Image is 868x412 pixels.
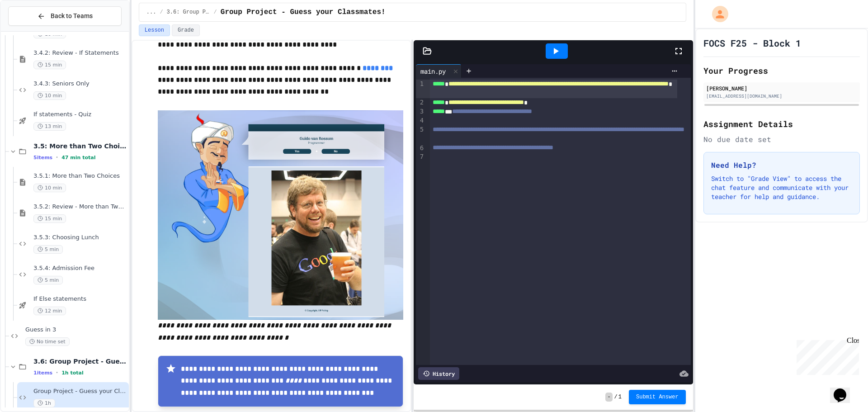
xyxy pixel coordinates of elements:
[221,7,386,18] span: Group Project - Guess your Classmates!
[61,370,84,376] span: 1h total
[416,152,425,161] div: 7
[33,357,127,365] span: 3.6: Group Project - Guess your Classmates!
[139,24,170,36] button: Lesson
[56,154,58,161] span: •
[25,337,70,346] span: No time set
[416,144,425,153] div: 6
[33,399,55,407] span: 1h
[703,64,860,77] h2: Your Progress
[416,64,462,78] div: main.py
[167,9,210,16] span: 3.6: Group Project - Guess your Classmates!
[830,376,859,403] iframe: chat widget
[418,367,459,380] div: History
[172,24,200,36] button: Grade
[703,37,801,49] h1: FOCS F25 - Block 1
[33,61,66,69] span: 15 min
[614,393,618,401] span: /
[33,214,66,223] span: 15 min
[56,369,58,376] span: •
[8,6,122,26] button: Back to Teams
[33,155,52,161] span: 5 items
[618,393,622,401] span: 1
[61,155,95,161] span: 47 min total
[416,66,450,76] div: main.py
[416,116,425,125] div: 4
[25,326,127,334] span: Guess in 3
[146,9,156,16] span: ...
[605,393,612,402] span: -
[629,390,686,404] button: Submit Answer
[703,118,860,130] h2: Assignment Details
[33,370,52,376] span: 1 items
[416,125,425,144] div: 5
[51,11,93,21] span: Back to Teams
[160,9,163,16] span: /
[33,49,127,57] span: 3.4.2: Review - If Statements
[711,174,852,201] p: Switch to "Grade View" to access the chat feature and communicate with your teacher for help and ...
[416,80,425,98] div: 1
[33,265,127,272] span: 3.5.4: Admission Fee
[33,172,127,180] span: 3.5.1: More than Two Choices
[636,393,679,401] span: Submit Answer
[33,184,66,192] span: 10 min
[33,122,66,131] span: 13 min
[33,295,127,303] span: If Else statements
[33,245,63,254] span: 5 min
[4,4,62,57] div: Chat with us now!Close
[33,203,127,211] span: 3.5.2: Review - More than Two Choices
[703,4,731,24] div: My Account
[33,276,63,284] span: 5 min
[33,234,127,242] span: 3.5.3: Choosing Lunch
[214,9,217,16] span: /
[706,93,857,99] div: [EMAIL_ADDRESS][DOMAIN_NAME]
[33,111,127,118] span: If statements - Quiz
[706,84,857,92] div: [PERSON_NAME]
[33,142,127,150] span: 3.5: More than Two Choices
[33,388,127,395] span: Group Project - Guess your Classmates!
[33,91,66,100] span: 10 min
[711,160,852,170] h3: Need Help?
[416,98,425,107] div: 2
[703,134,860,145] div: No due date set
[416,107,425,116] div: 3
[793,336,859,375] iframe: chat widget
[33,80,127,88] span: 3.4.3: Seniors Only
[33,307,66,315] span: 12 min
